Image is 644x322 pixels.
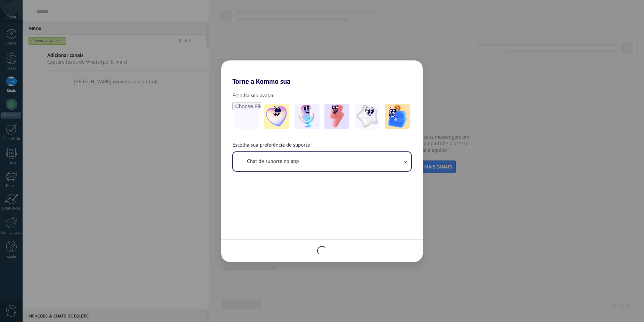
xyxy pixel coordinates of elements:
span: Chat de suporte no app [247,158,299,165]
img: -5.jpeg [385,104,410,129]
img: -2.jpeg [295,104,320,129]
span: Escolha seu avatar [232,92,274,99]
h2: Torne a Kommo sua [221,60,423,85]
span: Escolha sua preferência de suporte [232,142,310,149]
button: Chat de suporte no app [233,152,411,171]
img: -4.jpeg [355,104,380,129]
img: -1.jpeg [264,104,289,129]
img: -3.jpeg [324,104,349,129]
